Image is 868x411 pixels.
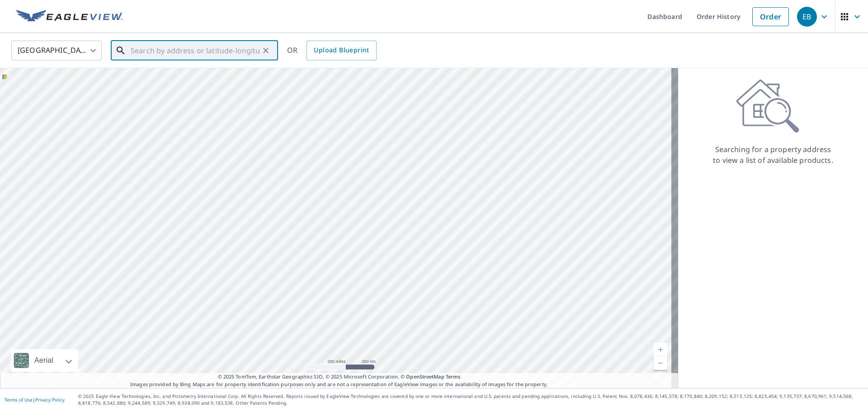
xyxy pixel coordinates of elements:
[712,144,834,166] p: Searching for a property address to view a list of available products.
[654,356,667,370] a: Current Level 5, Zoom Out
[314,45,369,56] span: Upload Blueprint
[35,397,65,403] a: Privacy Policy
[797,7,817,27] div: EB
[287,41,377,60] div: OR
[11,38,102,63] div: [GEOGRAPHIC_DATA]
[259,44,272,57] button: Clear
[78,393,863,406] p: © 2025 Eagle View Technologies, Inc. and Pictometry International Corp. All Rights Reserved. Repo...
[16,10,123,23] img: EV Logo
[307,41,376,60] a: Upload Blueprint
[11,349,78,372] div: Aerial
[5,397,33,403] a: Terms of Use
[131,38,259,63] input: Search by address or latitude-longitude
[5,397,65,402] p: |
[446,373,461,380] a: Terms
[406,373,444,380] a: OpenStreetMap
[654,343,667,356] a: Current Level 5, Zoom In
[32,349,56,372] div: Aerial
[218,373,461,381] span: © 2025 TomTom, Earthstar Geographics SIO, © 2025 Microsoft Corporation, ©
[752,7,789,26] a: Order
